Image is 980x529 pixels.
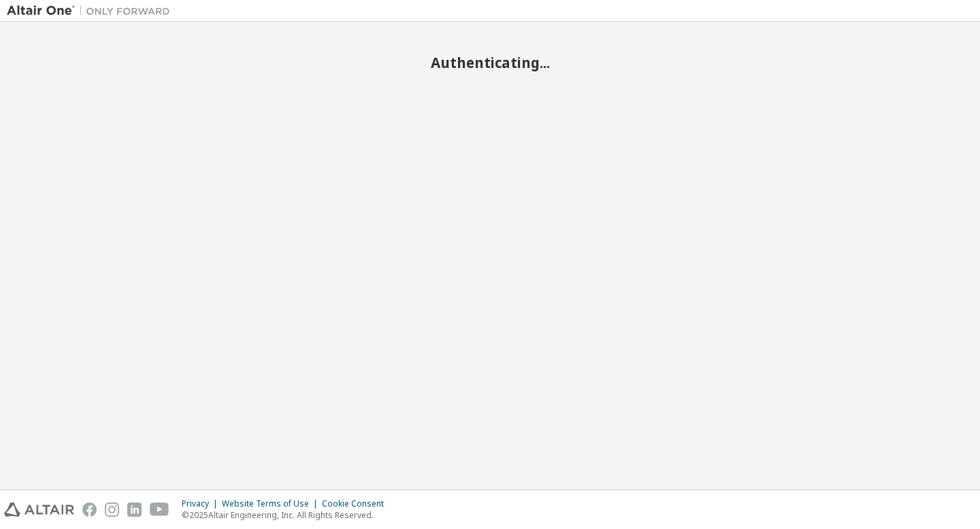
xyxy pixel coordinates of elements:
[182,509,392,521] p: © 2025 Altair Engineering, Inc. All Rights Reserved.
[4,502,74,517] img: altair_logo.svg
[182,498,222,509] div: Privacy
[7,4,177,18] img: Altair One
[82,502,97,517] img: facebook.svg
[222,498,322,509] div: Website Terms of Use
[127,502,142,517] img: linkedin.svg
[322,498,392,509] div: Cookie Consent
[7,54,973,71] h2: Authenticating...
[105,502,119,517] img: instagram.svg
[150,502,169,517] img: youtube.svg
